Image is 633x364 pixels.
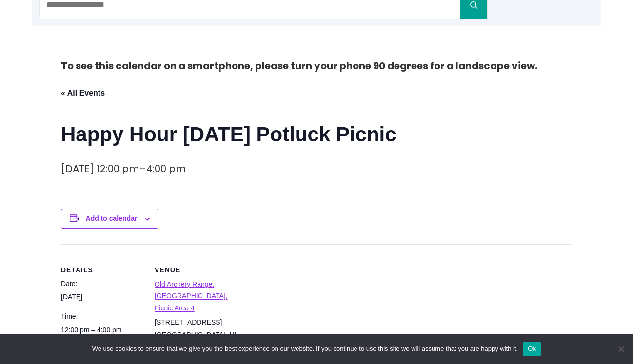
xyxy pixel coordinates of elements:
div: 2025-09-01 [61,324,143,336]
abbr: Hawaii [230,331,237,339]
strong: To see this calendar on a smartphone, please turn your phone 90 degrees for a landscape view. [61,59,537,73]
a: « All Events [61,89,105,97]
span: We use cookies to ensure that we give you the best experience on our website. If you continue to ... [92,344,518,354]
button: View links to add events to your calendar [86,214,138,222]
iframe: Venue location map [248,260,351,363]
button: Ok [523,342,541,356]
dt: Time: [61,311,143,322]
span: [GEOGRAPHIC_DATA] [155,331,226,339]
span: [DATE] 12:00 pm [61,162,139,175]
abbr: 2025-09-01 [61,293,82,301]
h2: Venue [155,266,237,274]
span: No [616,344,626,354]
h2: Details [61,266,143,274]
h1: Happy Hour [DATE] Potluck Picnic [61,120,572,149]
a: Old Archery Range, [GEOGRAPHIC_DATA], Picnic Area 4 [155,280,228,312]
div: – [61,160,186,177]
dt: Date: [61,278,143,289]
span: [STREET_ADDRESS] [155,318,222,326]
span: 4:00 pm [146,162,186,175]
span: , [226,331,228,339]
